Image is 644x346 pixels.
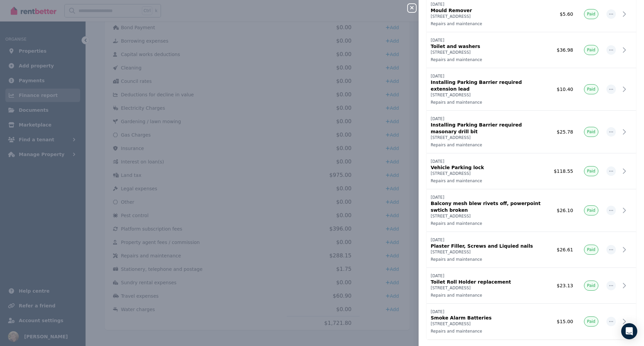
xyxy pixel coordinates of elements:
p: Smoke Alarm Batteries [431,314,544,321]
td: $25.78 [548,111,577,153]
p: [STREET_ADDRESS] [431,285,544,291]
p: [DATE] [431,73,544,79]
p: Repairs and maintenance [431,21,544,27]
p: Installing Parking Barrier required extension lead [431,79,544,92]
td: $26.10 [548,189,577,232]
span: Paid [587,247,595,252]
p: Repairs and maintenance [431,221,544,226]
p: [DATE] [431,116,544,121]
p: [STREET_ADDRESS] [431,321,544,327]
p: Balcony mesh blew rivets off, powerpoint swtich broken [431,200,544,213]
p: Mould Remover [431,7,544,14]
p: Repairs and maintenance [431,142,544,148]
p: [STREET_ADDRESS] [431,171,544,176]
span: Paid [587,11,595,17]
td: $36.98 [548,32,577,68]
p: Repairs and maintenance [431,100,544,105]
span: Paid [587,129,595,135]
p: [STREET_ADDRESS] [431,14,544,19]
span: Paid [587,47,595,53]
p: Toilet Roll Holder replacement [431,279,544,285]
div: Open Intercom Messenger [621,323,637,339]
td: $23.13 [548,268,577,304]
p: Repairs and maintenance [431,57,544,62]
p: [STREET_ADDRESS] [431,92,544,98]
span: Paid [587,319,595,324]
span: Paid [587,208,595,213]
td: $118.55 [548,153,577,189]
p: Installing Parking Barrier required masonary drill bit [431,121,544,135]
p: Plaster Filler, Screws and Liquied nails [431,243,544,249]
p: [DATE] [431,237,544,243]
p: [STREET_ADDRESS] [431,213,544,219]
p: [STREET_ADDRESS] [431,50,544,55]
p: [DATE] [431,195,544,200]
td: $10.40 [548,68,577,111]
p: [STREET_ADDRESS] [431,135,544,140]
p: [STREET_ADDRESS] [431,249,544,255]
td: $15.00 [548,304,577,340]
span: Paid [587,168,595,174]
span: Paid [587,283,595,288]
p: Toilet and washers [431,43,544,50]
p: Repairs and maintenance [431,329,544,334]
p: Repairs and maintenance [431,178,544,184]
p: [DATE] [431,2,544,7]
p: [DATE] [431,38,544,43]
p: Vehicle Parking lock [431,164,544,171]
p: [DATE] [431,309,544,314]
p: [DATE] [431,159,544,164]
p: Repairs and maintenance [431,293,544,298]
span: Paid [587,87,595,92]
p: [DATE] [431,273,544,279]
p: Repairs and maintenance [431,257,544,262]
td: $26.61 [548,232,577,268]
